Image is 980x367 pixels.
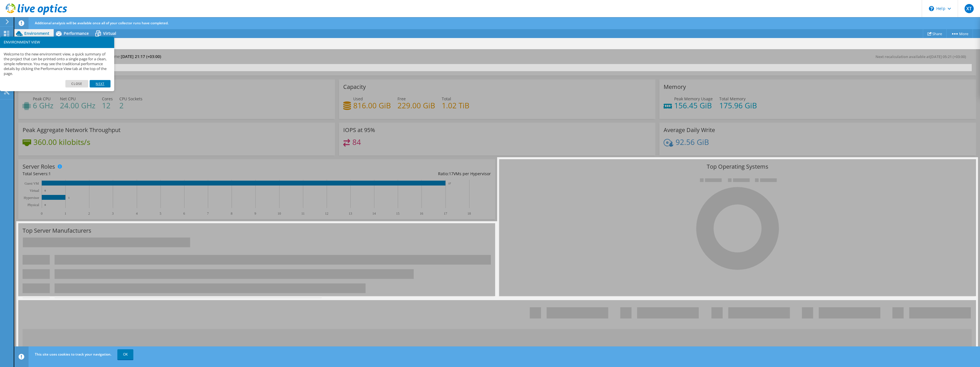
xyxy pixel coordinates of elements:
[4,40,111,44] h3: ENVIRONMENT VIEW
[965,4,974,13] span: XT
[35,352,111,357] span: This site uses cookies to track your navigation.
[103,31,116,36] span: Virtual
[65,80,89,87] a: Close
[35,21,168,25] span: Additional analysis will be available once all of your collector runs have completed.
[117,349,133,360] a: OK
[929,6,934,11] svg: \n
[946,29,973,38] a: More
[24,31,49,36] span: Environment
[64,31,89,36] span: Performance
[4,52,111,76] p: Welcome to the new environment view, a quick summary of the project that can be printed onto a si...
[923,29,947,38] a: Share
[90,80,110,87] a: Next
